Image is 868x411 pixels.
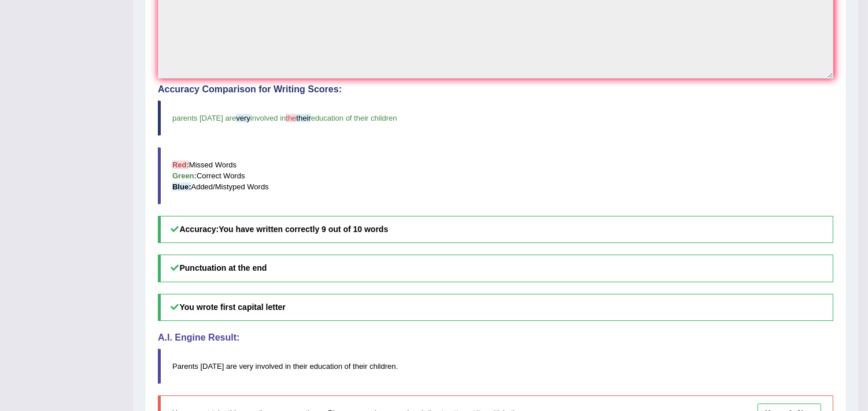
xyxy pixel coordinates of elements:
span: are [226,362,237,371]
blockquote: Missed Words Correct Words Added/Mistyped Words [158,147,833,204]
span: very [239,362,253,371]
h5: Punctuation at the end [158,255,833,282]
span: parents [DATE] are [172,114,236,122]
span: their [353,362,367,371]
h4: Accuracy Comparison for Writing Scores: [158,84,833,95]
span: education [310,362,342,371]
span: of [345,362,351,371]
span: education of their children [311,114,397,122]
span: very [236,114,250,122]
b: Blue: [172,182,191,191]
h5: Accuracy: [158,216,833,243]
span: involved [256,362,283,371]
h4: A.I. Engine Result: [158,332,833,343]
b: Green: [172,171,197,180]
span: involved in [250,114,286,122]
span: Parents [172,362,198,371]
span: the [286,114,296,122]
h5: You wrote first capital letter [158,294,833,321]
span: [DATE] [200,362,224,371]
span: children [370,362,396,371]
b: Red: [172,160,189,169]
span: their [293,362,308,371]
blockquote: . [158,349,833,384]
span: in [285,362,291,371]
b: You have written correctly 9 out of 10 words [219,225,388,234]
span: their [296,114,311,122]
